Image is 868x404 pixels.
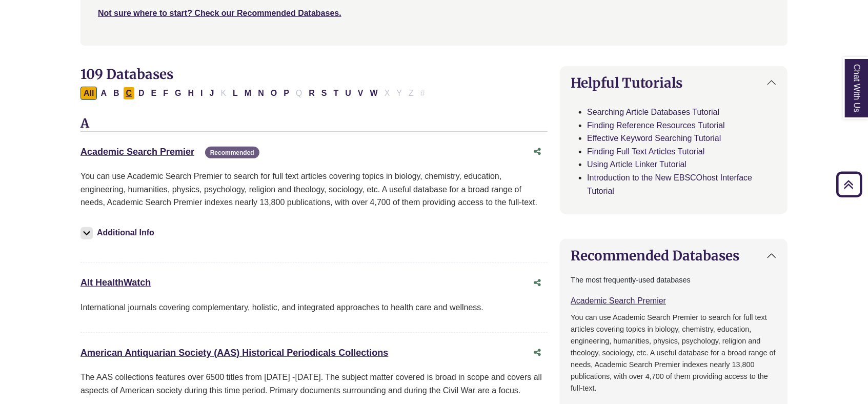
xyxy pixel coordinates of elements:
button: Filter Results V [355,87,367,100]
button: Filter Results A [97,87,110,100]
button: Filter Results C [123,87,135,100]
a: Effective Keyword Searching Tutorial [587,134,721,143]
a: Back to Top [833,177,865,191]
button: Additional Info [80,226,157,240]
p: International journals covering complementary, holistic, and integrated approaches to health care... [80,301,548,314]
p: You can use Academic Search Premier to search for full text articles covering topics in biology, ... [571,312,777,394]
a: Not sure where to start? Check our Recommended Databases. [98,9,341,17]
p: The most frequently-used databases [571,274,777,286]
button: Helpful Tutorials [560,67,787,99]
button: Share this database [527,273,548,293]
button: Filter Results W [367,87,381,100]
button: Filter Results N [255,87,267,100]
span: 109 Databases [80,66,173,83]
a: Alt HealthWatch [80,277,151,288]
a: Academic Search Premier [80,147,194,157]
span: Recommended [205,147,259,158]
p: You can use Academic Search Premier to search for full text articles covering topics in biology, ... [80,170,548,209]
button: Filter Results T [331,87,342,100]
h3: A [80,116,548,132]
a: American Antiquarian Society (AAS) Historical Periodicals Collections [80,348,389,358]
button: Filter Results S [318,87,330,100]
button: Filter Results H [185,87,197,100]
a: Finding Full Text Articles Tutorial [587,147,704,156]
button: Filter Results M [241,87,254,100]
button: Filter Results I [197,87,206,100]
button: Filter Results D [135,87,148,100]
button: Filter Results G [172,87,184,100]
a: Using Article Linker Tutorial [587,160,687,169]
button: Filter Results E [148,87,160,100]
a: Searching Article Databases Tutorial [587,108,719,116]
button: Filter Results J [207,87,217,100]
button: Share this database [527,343,548,362]
div: Alpha-list to filter by first letter of database name [80,88,429,97]
button: Filter Results R [306,87,318,100]
p: The AAS collections features over 6500 titles from [DATE] -[DATE]. The subject matter covered is ... [80,371,548,397]
button: Filter Results L [230,87,241,100]
button: Filter Results P [280,87,292,100]
a: Introduction to the New EBSCOhost Interface Tutorial [587,173,752,195]
a: Finding Reference Resources Tutorial [587,121,725,130]
button: Filter Results O [268,87,280,100]
button: Filter Results B [110,87,123,100]
button: Filter Results F [160,87,171,100]
a: Academic Search Premier [571,296,666,305]
button: All [80,87,97,100]
button: Recommended Databases [560,239,787,272]
button: Share this database [527,142,548,161]
button: Filter Results U [342,87,354,100]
